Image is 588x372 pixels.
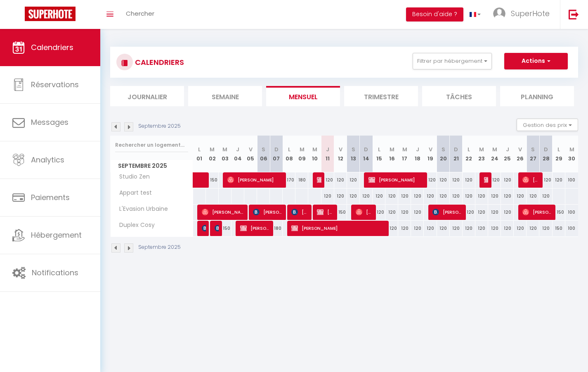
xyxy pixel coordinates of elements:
abbr: J [236,145,239,153]
div: 120 [501,188,514,204]
abbr: S [531,145,535,153]
div: 120 [334,172,347,188]
span: [PERSON_NAME] [215,220,219,236]
div: 150 [553,221,565,236]
div: 120 [411,205,424,220]
div: 120 [398,188,411,204]
th: 28 [539,136,552,172]
th: 08 [283,136,295,172]
button: Actions [504,53,568,69]
th: 07 [270,136,283,172]
div: 120 [411,221,424,236]
span: Calendriers [31,42,73,52]
span: [PERSON_NAME] [291,204,308,220]
span: [PERSON_NAME] [522,204,552,220]
th: 17 [398,136,411,172]
th: 23 [475,136,488,172]
span: L'Evasion Urbaine [112,205,170,214]
div: 120 [424,188,437,204]
div: 120 [360,188,373,204]
div: 120 [424,172,437,188]
div: 120 [475,188,488,204]
th: 14 [360,136,373,172]
p: Septembre 2025 [138,122,181,130]
input: Rechercher un logement... [115,138,188,153]
abbr: L [378,145,380,153]
div: 120 [463,221,475,236]
abbr: M [402,145,407,153]
span: [PERSON_NAME] [253,204,283,220]
div: 120 [385,221,398,236]
div: 120 [450,188,463,204]
abbr: D [274,145,279,153]
div: 120 [463,205,475,220]
th: 21 [450,136,463,172]
th: 26 [514,136,527,172]
th: 27 [527,136,539,172]
img: ... [493,7,505,20]
abbr: J [506,145,509,153]
div: 120 [450,172,463,188]
span: Notifications [32,267,78,278]
div: 120 [501,205,514,220]
img: Super Booking [25,7,76,21]
abbr: L [557,145,560,153]
abbr: M [479,145,484,153]
th: 15 [373,136,385,172]
th: 25 [501,136,514,172]
div: 120 [411,188,424,204]
th: 29 [553,136,565,172]
button: Ouvrir le widget de chat LiveChat [7,3,31,28]
div: 120 [527,221,539,236]
li: Semaine [188,86,262,106]
abbr: V [429,145,432,153]
div: 150 [219,221,231,236]
div: 120 [539,188,552,204]
div: 120 [437,172,450,188]
div: 120 [437,188,450,204]
div: 120 [501,221,514,236]
button: Filtrer par hébergement [413,53,492,69]
th: 30 [565,136,578,172]
div: 180 [270,221,283,236]
span: [PERSON_NAME] [356,204,373,220]
th: 12 [334,136,347,172]
div: 120 [553,172,565,188]
abbr: D [454,145,458,153]
th: 16 [385,136,398,172]
div: 120 [463,172,475,188]
th: 10 [308,136,321,172]
abbr: V [339,145,342,153]
div: 150 [553,205,565,220]
abbr: J [416,145,419,153]
span: Studio Zen [112,172,152,181]
span: [PERSON_NAME] [368,172,424,188]
div: 120 [514,188,527,204]
span: [PERSON_NAME] [PERSON_NAME] [484,172,488,188]
div: 120 [398,205,411,220]
img: logout [569,9,579,19]
span: [PERSON_NAME] [240,220,270,236]
div: 120 [527,188,539,204]
div: 170 [283,172,295,188]
div: 100 [565,172,578,188]
div: 120 [539,172,552,188]
span: [PERSON_NAME] [522,172,539,188]
div: 180 [295,172,308,188]
div: 120 [539,221,552,236]
span: Analytics [31,155,64,165]
th: 24 [488,136,501,172]
abbr: D [544,145,548,153]
th: 22 [463,136,475,172]
div: 120 [321,188,334,204]
th: 13 [347,136,360,172]
th: 11 [321,136,334,172]
button: Gestion des prix [517,119,578,131]
abbr: V [518,145,522,153]
span: SuperHote [511,8,550,19]
h3: CALENDRIERS [133,53,184,72]
span: Réservations [31,79,79,90]
span: Messages [31,117,68,127]
abbr: L [288,145,290,153]
span: [PERSON_NAME] [317,204,334,220]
